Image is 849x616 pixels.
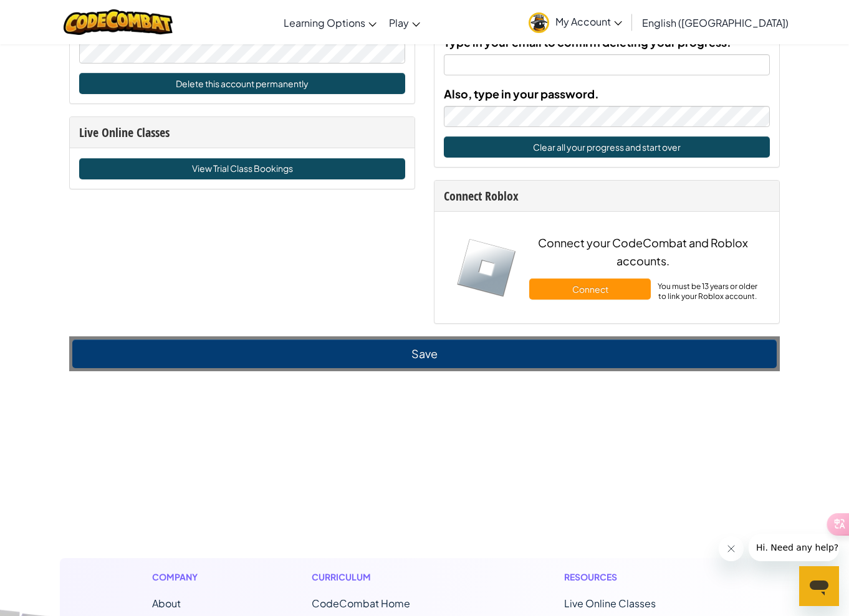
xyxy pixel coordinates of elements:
a: English ([GEOGRAPHIC_DATA]) [636,6,795,39]
h1: Resources [564,571,697,584]
span: Learning Options [284,16,365,29]
a: Live Online Classes [564,597,656,610]
button: Clear all your progress and start over [444,136,770,158]
a: My Account [522,2,628,42]
img: roblox-logo.svg [456,238,517,298]
span: Play [389,16,409,29]
div: Connect Roblox [444,187,770,205]
a: View Trial Class Bookings [79,158,405,179]
iframe: Close message [719,536,744,561]
a: Play [383,6,426,39]
img: CodeCombat logo [64,9,173,35]
h1: Curriculum [312,571,463,584]
div: You must be 13 years or older to link your Roblox account. [657,282,757,301]
iframe: Message from company [749,534,839,561]
button: Connect [529,278,651,300]
h1: Company [152,571,210,584]
a: About [152,597,181,610]
button: Delete this account permanently [79,73,405,94]
p: Connect your CodeCombat and Roblox accounts. [529,234,757,270]
label: Also, type in your password. [444,85,599,103]
a: Learning Options [277,6,383,39]
button: Save [72,339,777,368]
span: My Account [555,15,622,28]
iframe: Button to launch messaging window [799,566,839,606]
img: avatar [529,12,549,33]
span: CodeCombat Home [312,597,410,610]
span: English ([GEOGRAPHIC_DATA]) [642,16,789,29]
div: Live Online Classes [79,123,405,141]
